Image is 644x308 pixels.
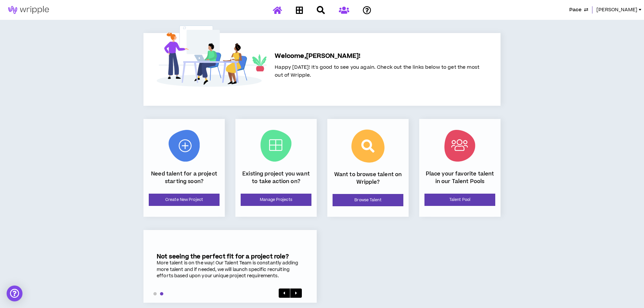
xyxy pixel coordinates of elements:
[424,194,495,206] a: Talent Pool
[157,260,303,280] div: More talent is on the way! Our Talent Team is constantly adding more talent and if needed, we wil...
[596,6,637,14] span: [PERSON_NAME]
[444,130,475,162] img: Talent Pool
[241,194,311,206] a: Manage Projects
[275,52,479,61] h5: Welcome, [PERSON_NAME] !
[333,194,403,206] a: Browse Talent
[333,171,403,186] p: Want to browse talent on Wripple?
[275,64,479,79] span: Happy [DATE]! It's good to see you again. Check out the links below to get the most out of Wripple.
[149,194,220,206] a: Create New Project
[169,130,200,162] img: New Project
[569,6,582,14] span: Pace
[7,286,22,301] div: Open Intercom Messenger
[149,170,220,185] p: Need talent for a project starting soon?
[569,6,588,14] button: Pace
[261,130,292,162] img: Current Projects
[157,253,303,260] h5: Not seeing the perfect fit for a project role?
[424,170,495,185] p: Place your favorite talent in our Talent Pools
[241,170,311,185] p: Existing project you want to take action on?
